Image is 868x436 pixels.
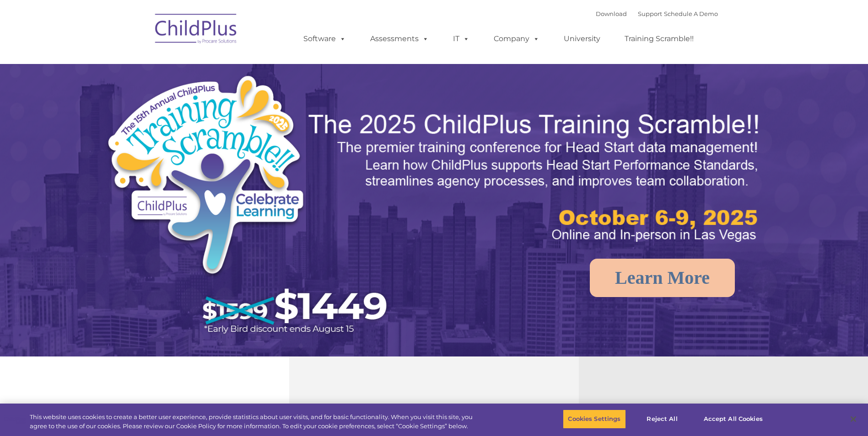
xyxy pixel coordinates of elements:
a: IT [444,30,479,48]
button: Reject All [634,409,691,429]
div: This website uses cookies to create a better user experience, provide statistics about user visit... [30,413,477,431]
a: Download [596,10,627,17]
button: Cookies Settings [563,409,625,429]
span: Phone number [127,98,166,105]
button: Close [843,409,863,429]
font: | [596,10,718,17]
a: University [555,30,609,48]
a: Support [638,10,662,17]
a: Company [485,30,549,48]
a: Learn More [590,259,735,297]
a: Software [294,30,355,48]
span: Last name [127,60,155,67]
a: Training Scramble!! [615,30,703,48]
a: Assessments [361,30,438,48]
a: Schedule A Demo [664,10,718,17]
img: ChildPlus by Procare Solutions [151,7,242,53]
button: Accept All Cookies [699,409,768,429]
